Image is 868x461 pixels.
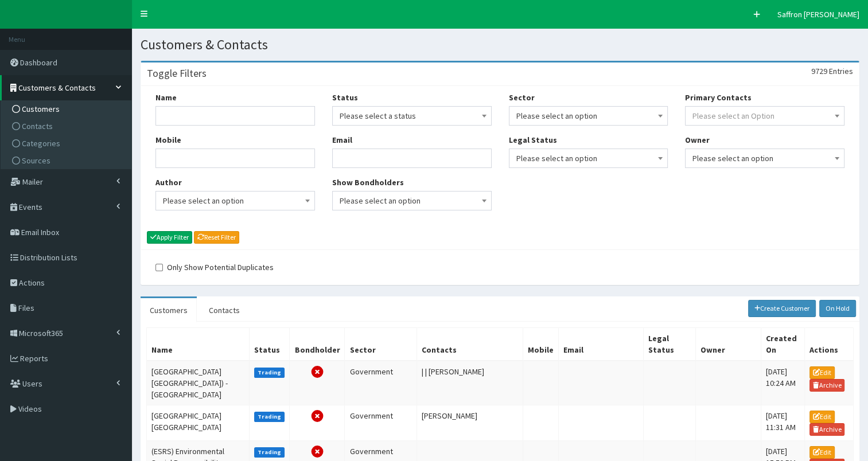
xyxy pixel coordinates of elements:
a: Create Customer [748,300,816,317]
span: Contacts [22,121,53,131]
label: Trading [254,368,285,378]
span: Reports [20,353,48,364]
span: Events [19,202,42,212]
a: Archive [809,379,845,392]
a: Contacts [200,298,249,322]
button: Apply Filter [147,231,192,244]
span: Users [22,378,42,389]
td: Government [345,361,417,405]
span: Customers & Contacts [18,83,96,93]
span: Dashboard [20,57,57,68]
span: Please select a status [340,108,484,124]
a: Archive [809,423,845,436]
span: Actions [19,278,45,288]
a: Edit [809,411,835,423]
th: Owner [695,327,761,361]
span: Please select an option [516,108,661,124]
th: Bondholder [290,327,345,361]
label: Legal Status [509,134,557,146]
a: Sources [3,152,131,169]
label: Show Bondholders [332,177,404,188]
span: Please select a status [332,106,492,126]
label: Only Show Potential Duplicates [155,261,274,273]
span: Files [18,303,34,313]
a: Customers [3,100,131,118]
label: Status [332,92,358,103]
span: Entries [829,66,853,76]
th: Sector [345,327,417,361]
a: On Hold [819,300,856,317]
th: Created On [761,327,804,361]
td: | | [PERSON_NAME] [417,361,523,405]
a: Reset Filter [194,231,239,244]
span: Please select an option [516,150,661,166]
a: Categories [3,135,131,152]
a: Contacts [3,118,131,135]
td: [DATE] 10:24 AM [761,361,804,405]
span: Please select an option [332,191,492,210]
th: Mobile [523,327,559,361]
h3: Toggle Filters [147,68,207,79]
span: Categories [22,138,60,149]
td: [DATE] 11:31 AM [761,405,804,440]
span: Microsoft365 [19,328,63,338]
span: Please select an option [340,193,484,209]
label: Sector [509,92,535,103]
input: Only Show Potential Duplicates [155,264,163,271]
a: Edit [809,446,835,459]
th: Email [559,327,644,361]
td: [GEOGRAPHIC_DATA] [GEOGRAPHIC_DATA]) - [GEOGRAPHIC_DATA] [147,361,250,405]
th: Actions [804,327,853,361]
span: Saffron [PERSON_NAME] [777,9,859,19]
span: Please select an option [155,191,315,210]
th: Status [249,327,290,361]
span: Please select an option [163,193,308,209]
label: Trading [254,447,285,458]
label: Owner [685,134,710,146]
label: Primary Contacts [685,92,752,103]
th: Contacts [417,327,523,361]
label: Email [332,134,352,146]
label: Author [155,177,182,188]
span: Sources [22,155,50,166]
span: 9729 [811,66,827,76]
span: Email Inbox [21,227,59,237]
label: Trading [254,412,285,422]
span: Videos [18,404,42,414]
span: Please select an option [509,106,668,126]
a: Customers [141,298,197,322]
label: Name [155,92,177,103]
a: Edit [809,366,835,379]
td: [PERSON_NAME] [417,405,523,440]
span: Please select an option [509,149,668,168]
h1: Customers & Contacts [141,37,859,52]
th: Legal Status [643,327,695,361]
span: Please select an Option [692,111,774,121]
td: [GEOGRAPHIC_DATA] [GEOGRAPHIC_DATA] [147,405,250,440]
label: Mobile [155,134,181,146]
th: Name [147,327,250,361]
span: Distribution Lists [20,252,77,263]
span: Customers [22,104,60,114]
span: Please select an option [692,150,837,166]
span: Mailer [22,177,43,187]
span: Please select an option [685,149,844,168]
td: Government [345,405,417,440]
